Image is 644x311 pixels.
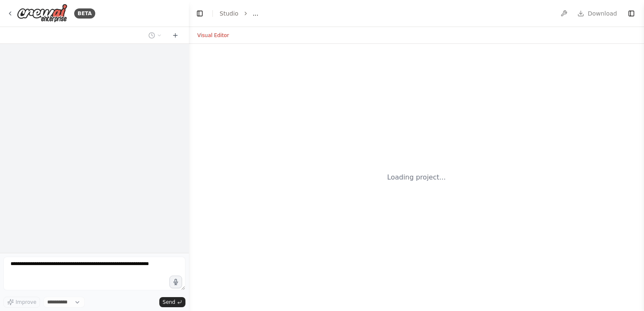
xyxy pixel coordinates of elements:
button: Click to speak your automation idea [169,276,182,288]
button: Visual Editor [192,30,234,40]
img: Logo [17,4,67,23]
button: Improve [3,297,40,308]
a: Studio [220,10,239,17]
button: Show right sidebar [625,8,637,19]
button: Hide left sidebar [194,8,206,19]
button: Start a new chat [169,30,182,40]
nav: breadcrumb [220,9,258,18]
button: Send [159,297,185,307]
div: BETA [74,8,95,19]
span: ... [253,9,258,18]
span: Send [163,299,175,306]
div: Loading project... [387,172,446,182]
span: Improve [16,299,36,306]
button: Switch to previous chat [145,30,165,40]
